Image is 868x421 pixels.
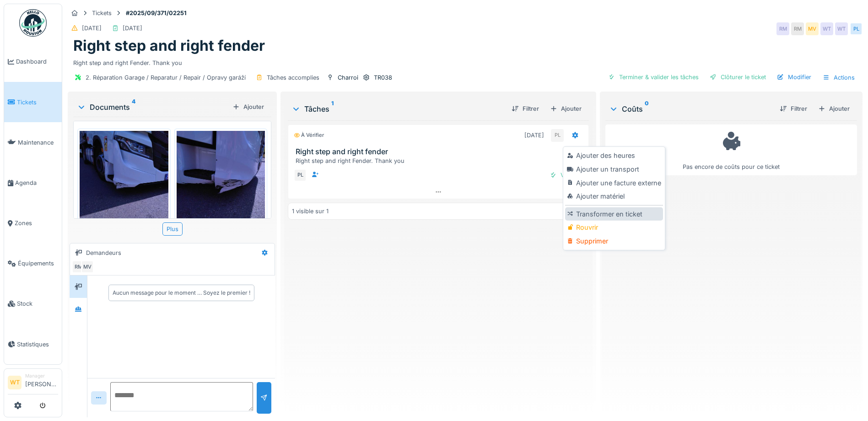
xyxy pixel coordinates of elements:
li: WT [8,376,22,389]
div: Manager [25,372,58,379]
div: PL [551,129,564,142]
div: [DATE] [82,24,102,32]
span: Stock [17,299,58,308]
div: Transformer en ticket [565,207,663,221]
div: Clôturer le ticket [706,71,770,83]
span: Équipements [18,259,58,268]
sup: 1 [331,103,334,114]
strong: #2025/09/371/02251 [122,9,190,17]
div: Modifier [773,71,815,83]
div: Ajouter [229,101,268,113]
img: q6l3surrbfcplp5m3j7lc0kq3m0s [177,131,265,249]
div: Ajouter matériel [565,189,663,203]
span: Zones [15,219,58,227]
span: Dashboard [16,57,58,66]
div: Ajouter un transport [565,162,663,176]
div: Ajouter [814,103,853,115]
li: [PERSON_NAME] [25,372,58,392]
div: [DATE] [123,24,142,32]
div: Ajouter une facture externe [565,176,663,190]
div: Demandeurs [86,248,121,257]
div: Tâches [291,103,504,114]
img: Badge_color-CXgf-gQk.svg [19,9,47,37]
div: Terminer & valider les tâches [604,71,702,83]
div: À vérifier [294,131,324,139]
div: Filtrer [508,103,543,115]
div: Aucun message pour le moment … Soyez le premier ! [113,289,250,297]
div: Pas encore de coûts pour ce ticket [611,129,851,171]
div: 2. Réparation Garage / Reparatur / Repair / Opravy garáží [86,73,246,82]
h3: Right step and right fender [296,147,585,156]
div: RM [72,260,85,273]
img: vcbb4g5g4wcvffstc8jscu6y5z6s [80,131,168,249]
div: Ajouter [546,103,585,115]
div: Right step and right Fender. Thank you [73,55,857,67]
div: WT [820,22,833,35]
div: RM [791,22,804,35]
div: Tickets [92,9,112,17]
sup: 4 [132,102,135,113]
div: Valider [546,169,583,181]
div: Right step and right Fender. Thank you [296,157,585,165]
div: PL [850,22,863,35]
div: MV [806,22,819,35]
div: Plus [162,222,183,236]
div: TR038 [374,73,392,82]
div: WT [835,22,848,35]
h1: Right step and right fender [73,37,265,54]
div: Coûts [609,103,772,114]
div: Charroi [338,73,358,82]
div: Documents [77,102,229,113]
div: Ajouter des heures [565,149,663,162]
div: 1 visible sur 1 [292,207,329,216]
div: Supprimer [565,234,663,248]
div: [DATE] [524,131,544,140]
div: RM [776,22,789,35]
div: PL [294,169,307,182]
div: Actions [819,71,859,84]
div: MV [81,260,94,273]
span: Maintenance [18,138,58,147]
sup: 0 [645,103,649,114]
span: Statistiques [17,340,58,349]
span: Agenda [15,178,58,187]
div: Tâches accomplies [267,73,319,82]
span: Tickets [17,98,58,107]
div: Filtrer [776,103,811,115]
div: Rouvrir [565,221,663,234]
